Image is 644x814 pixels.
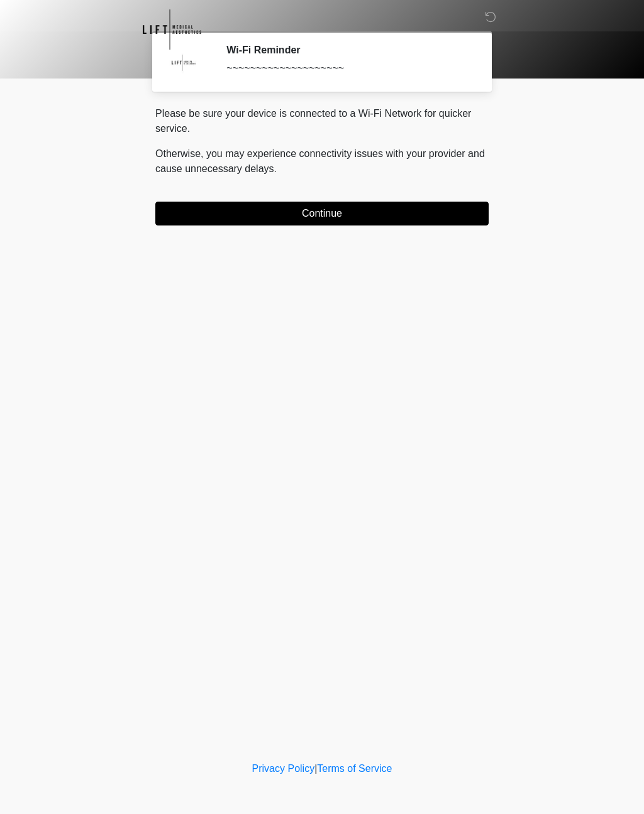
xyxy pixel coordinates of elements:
a: Privacy Policy [252,763,315,774]
a: | [314,763,317,774]
img: Lift Medical Aesthetics Logo [143,9,201,50]
img: Agent Avatar [165,44,203,82]
p: Please be sure your device is connected to a Wi-Fi Network for quicker service. [155,106,489,136]
div: ~~~~~~~~~~~~~~~~~~~~ [226,61,470,76]
span: . [274,163,277,174]
a: Terms of Service [317,763,392,774]
p: Otherwise, you may experience connectivity issues with your provider and cause unnecessary delays [155,146,489,176]
button: Continue [155,202,489,225]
